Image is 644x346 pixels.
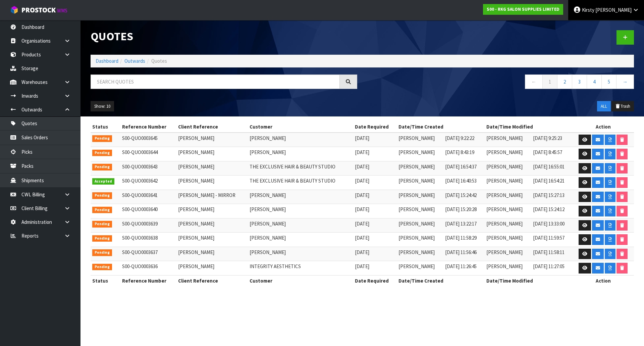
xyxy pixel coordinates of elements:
a: 3 [572,75,587,89]
th: Date Required [353,275,397,286]
td: THE EXCLUSIVE HAIR & BEAUTY STUDIO [248,161,353,176]
button: Trash [611,101,634,112]
th: Customer [248,275,353,286]
nav: Page navigation [367,75,634,91]
td: [PERSON_NAME] [176,218,248,233]
td: S00-QUO0003643 [120,161,176,176]
td: [PERSON_NAME] [397,133,443,147]
td: [PERSON_NAME] [397,247,443,261]
span: [DATE] [355,206,369,212]
a: 1 [542,75,557,89]
td: [DATE] 11:58:11 [531,247,572,261]
td: [PERSON_NAME] [485,190,531,204]
td: [PERSON_NAME] [248,190,353,204]
td: [DATE] 13:33:00 [531,218,572,233]
td: [PERSON_NAME] [485,133,531,147]
td: [PERSON_NAME] [485,261,531,276]
span: Pending [92,192,112,199]
td: [PERSON_NAME] [485,247,531,261]
td: THE EXCLUSIVE HAIR & BEAUTY STUDIO [248,176,353,190]
td: [DATE] 11:58:29 [443,233,484,247]
th: Reference Number [120,275,176,286]
a: ← [525,75,543,89]
td: [DATE] 9:25:23 [531,133,572,147]
th: Status [91,275,120,286]
span: [DATE] [355,235,369,241]
td: [PERSON_NAME] [176,133,248,147]
th: Client Reference [176,121,248,132]
span: Pending [92,264,112,270]
a: 4 [587,75,602,89]
span: [DATE] [355,149,369,155]
td: [PERSON_NAME] [397,147,443,161]
th: Action [572,275,634,286]
td: [DATE] 16:54:21 [531,176,572,190]
td: [DATE] 11:59:57 [531,233,572,247]
td: [PERSON_NAME] [176,161,248,176]
td: [DATE] 13:22:17 [443,218,484,233]
td: [PERSON_NAME] [176,261,248,276]
span: ProStock [21,6,56,14]
td: S00-QUO0003639 [120,218,176,233]
td: [PERSON_NAME] [485,233,531,247]
img: cube-alt.png [10,6,18,14]
td: S00-QUO0003640 [120,204,176,218]
td: [PERSON_NAME] [485,218,531,233]
td: [PERSON_NAME] [485,147,531,161]
span: [DATE] [355,178,369,184]
td: [DATE] 11:56:46 [443,247,484,261]
td: [DATE] 11:27:05 [531,261,572,276]
td: INTEGRITY AESTHETICS [248,261,353,276]
td: [DATE] 11:26:45 [443,261,484,276]
a: Dashboard [96,58,118,64]
th: Date Required [353,121,397,132]
th: Date/Time Modified [485,275,572,286]
a: → [616,75,634,89]
td: [DATE] 9:22:22 [443,133,484,147]
h1: Quotes [91,30,357,43]
td: [PERSON_NAME] [248,204,353,218]
span: Pending [92,235,112,242]
td: [PERSON_NAME] [248,247,353,261]
th: Customer [248,121,353,132]
td: [PERSON_NAME] [485,161,531,176]
span: [PERSON_NAME] [595,7,632,13]
span: Pending [92,135,112,142]
strong: S00 - RKG SALON SUPPLIES LIMITED [487,6,559,12]
td: [DATE] 8:45:57 [531,147,572,161]
td: [PERSON_NAME] [397,190,443,204]
span: [DATE] [355,192,369,198]
span: Kirsty [582,7,594,13]
td: [DATE] 15:20:28 [443,204,484,218]
span: [DATE] [355,249,369,255]
td: [PERSON_NAME] [176,204,248,218]
span: Pending [92,221,112,228]
td: [PERSON_NAME] [248,133,353,147]
th: Date/Time Created [397,275,484,286]
td: S00-QUO0003644 [120,147,176,161]
td: S00-QUO0003637 [120,247,176,261]
td: [PERSON_NAME] [248,218,353,233]
span: Pending [92,249,112,256]
td: [PERSON_NAME] [397,204,443,218]
td: [PERSON_NAME] [176,176,248,190]
button: Show: 10 [91,101,114,112]
th: Date/Time Created [397,121,484,132]
td: [PERSON_NAME] [485,204,531,218]
span: [DATE] [355,163,369,170]
th: Client Reference [176,275,248,286]
th: Reference Number [120,121,176,132]
td: [PERSON_NAME] [248,233,353,247]
td: [PERSON_NAME] [397,261,443,276]
a: 2 [557,75,572,89]
input: Search quotes [91,75,340,89]
td: [DATE] 15:24:42 [443,190,484,204]
th: Action [572,121,634,132]
a: Outwards [124,58,145,64]
td: [DATE] 16:40:53 [443,176,484,190]
th: Date/Time Modified [485,121,572,132]
span: [DATE] [355,220,369,227]
span: Accepted [92,178,114,185]
small: WMS [57,7,67,14]
td: [DATE] 15:27:13 [531,190,572,204]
